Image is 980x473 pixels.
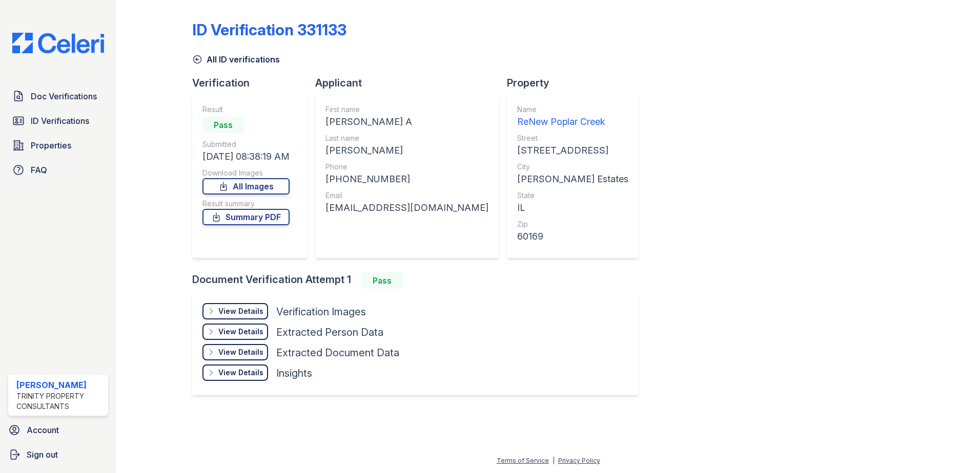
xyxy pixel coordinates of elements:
a: Name ReNew Poplar Creek [517,104,628,129]
a: Terms of Service [497,457,549,464]
div: ReNew Poplar Creek [517,115,628,129]
div: Phone [325,162,488,172]
div: State [517,190,628,201]
a: Summary PDF [202,209,290,225]
div: Trinity Property Consultants [16,391,104,412]
div: ID Verification 331133 [192,20,346,39]
div: Pass [361,272,402,289]
div: View Details [218,327,263,337]
a: All Images [202,178,290,195]
div: [PERSON_NAME] [16,379,104,391]
span: Account [27,424,59,436]
div: [PERSON_NAME] A [325,115,488,129]
div: Zip [517,219,628,229]
div: Verification [192,76,315,90]
span: Doc Verifications [31,90,97,102]
div: First name [325,104,488,115]
div: Name [517,104,628,115]
div: [DATE] 08:38:19 AM [202,149,290,164]
img: CE_Logo_Blue-a8612792a0a2168367f1c8372b55b34899dd931a85d93a1a3d3e32e68fde9ad4.png [4,33,112,53]
a: ID Verifications [8,111,108,131]
div: Result [202,104,290,115]
div: Property [507,76,647,90]
div: Insights [276,366,312,380]
div: Extracted Document Data [276,346,399,360]
div: [STREET_ADDRESS] [517,143,628,158]
a: Sign out [4,444,112,465]
span: Properties [31,139,71,152]
div: Download Images [202,168,290,178]
div: [PERSON_NAME] Estates [517,172,628,186]
a: Doc Verifications [8,86,108,106]
div: Verification Images [276,305,366,319]
div: View Details [218,306,263,316]
div: Document Verification Attempt 1 [192,272,647,289]
span: Sign out [27,448,58,461]
div: View Details [218,368,263,378]
div: Extracted Person Data [276,325,383,339]
div: Street [517,133,628,143]
div: IL [517,201,628,215]
span: ID Verifications [31,115,89,127]
span: FAQ [31,164,47,176]
div: 60169 [517,229,628,244]
div: [EMAIL_ADDRESS][DOMAIN_NAME] [325,201,488,215]
div: Result summary [202,199,290,209]
div: Submitted [202,139,290,149]
div: | [553,457,555,464]
div: [PERSON_NAME] [325,143,488,158]
a: Properties [8,135,108,156]
div: Applicant [315,76,507,90]
div: Email [325,190,488,201]
div: Last name [325,133,488,143]
a: Privacy Policy [558,457,600,464]
div: [PHONE_NUMBER] [325,172,488,186]
div: Pass [202,117,243,133]
div: City [517,162,628,172]
a: All ID verifications [192,53,280,66]
div: View Details [218,347,263,357]
a: Account [4,420,112,440]
a: FAQ [8,160,108,180]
